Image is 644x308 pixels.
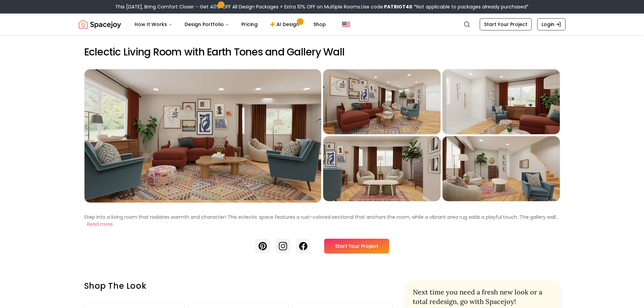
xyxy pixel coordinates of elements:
a: Spacejoy [79,18,121,31]
h3: Shop the look [84,281,392,291]
img: United States [342,20,350,28]
p: Step into a living room that radiates warmth and character! This eclectic space features a rust-c... [84,214,559,220]
button: How It Works [129,18,178,31]
a: Shop [308,18,331,31]
button: Read more [87,221,113,228]
a: Start Your Project [480,18,532,30]
b: PATRIOT40 [384,3,412,10]
span: Use code: [361,3,412,10]
h2: Eclectic Living Room with Earth Tones and Gallery Wall [84,46,560,58]
span: *Not applicable to packages already purchased* [412,3,529,10]
div: This [DATE], Bring Comfort Closer – Get 40% OFF All Design Packages + Extra 10% OFF on Multiple R... [115,3,529,10]
a: Start Your Project [324,239,389,254]
h2: Next time you need a fresh new look or a total redesign, go with Spacejoy! [413,287,553,306]
a: Login [537,18,566,30]
a: Pricing [236,18,263,31]
a: AI Design [264,18,307,31]
nav: Global [79,14,566,35]
button: Design Portfolio [179,18,235,31]
nav: Main [129,18,331,31]
img: Spacejoy Logo [79,18,121,31]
